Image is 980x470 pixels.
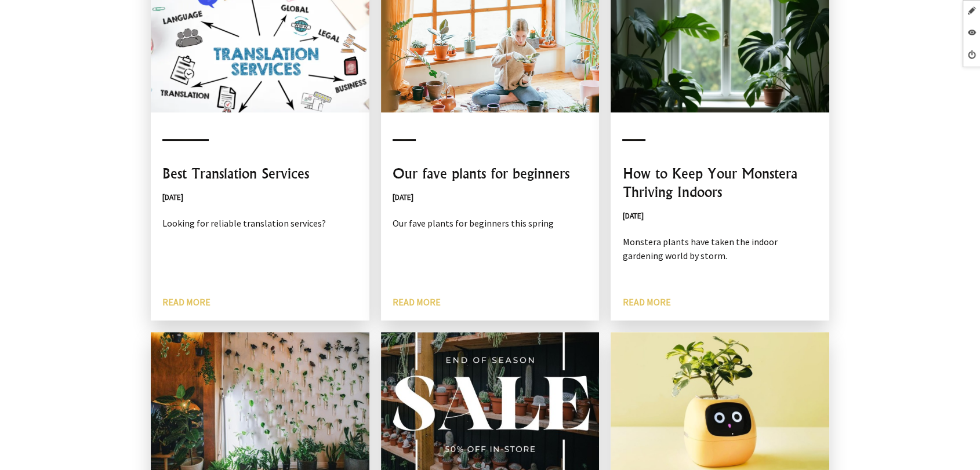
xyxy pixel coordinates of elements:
p: Our fave plants for beginners this spring [393,216,588,230]
h3: Our fave plants for beginners [393,164,588,183]
time: [DATE] [393,192,413,202]
p: Monstera plants have taken the indoor gardening world by storm. [622,235,818,263]
a: Read More [622,296,670,308]
time: [DATE] [622,211,643,221]
h3: Best Translation Services [162,164,358,183]
time: [DATE] [162,192,183,202]
p: Looking for reliable translation services? [162,216,358,230]
a: Read More [393,296,441,308]
a: Read More [162,296,210,308]
h3: How to Keep Your Monstera Thriving Indoors [622,164,818,201]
